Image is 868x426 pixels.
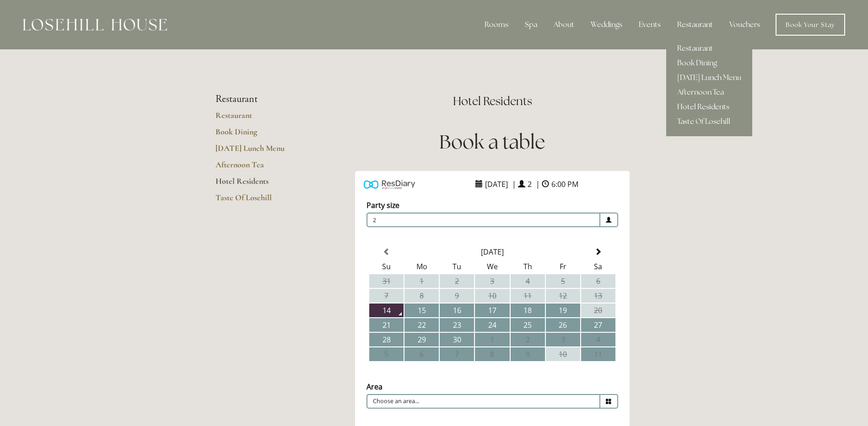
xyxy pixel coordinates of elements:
[404,347,439,361] td: 6
[383,248,390,256] span: Previous Month
[475,289,509,303] td: 10
[546,274,580,288] td: 5
[367,213,600,227] span: 2
[369,333,404,346] td: 28
[511,333,545,346] td: 2
[546,333,580,346] td: 3
[594,248,602,256] span: Next Month
[512,179,516,189] span: |
[581,318,615,332] td: 27
[369,289,404,303] td: 7
[367,200,399,210] label: Party size
[440,274,474,288] td: 2
[216,93,303,105] li: Restaurant
[581,289,615,303] td: 13
[666,100,752,114] a: Hotel Residents
[776,14,845,36] a: Book Your Stay
[404,333,439,346] td: 29
[581,274,615,288] td: 6
[404,260,439,273] th: Mo
[440,260,474,273] th: Tu
[666,41,752,56] a: Restaurant
[332,93,653,109] h2: Hotel Residents
[631,16,668,34] div: Events
[549,177,581,192] span: 6:00 PM
[546,318,580,332] td: 26
[475,274,509,288] td: 3
[511,318,545,332] td: 25
[511,289,545,303] td: 11
[581,260,615,273] th: Sa
[518,16,545,34] div: Spa
[475,347,509,361] td: 8
[475,333,509,346] td: 1
[369,260,404,273] th: Su
[404,245,580,259] th: Select Month
[546,304,580,317] td: 19
[546,260,580,273] th: Fr
[666,85,752,100] a: Afternoon Tea
[369,304,404,317] td: 14
[525,177,534,192] span: 2
[440,347,474,361] td: 7
[475,318,509,332] td: 24
[546,289,580,303] td: 12
[23,19,167,31] img: Losehill House
[440,289,474,303] td: 9
[666,56,752,70] a: Book Dining
[369,347,404,361] td: 5
[581,347,615,361] td: 11
[404,274,439,288] td: 1
[367,382,383,392] label: Area
[511,304,545,317] td: 18
[666,70,752,85] a: [DATE] Lunch Menu
[581,304,615,317] td: 20
[546,16,582,34] div: About
[722,16,767,34] a: Vouchers
[404,304,439,317] td: 15
[536,179,540,189] span: |
[511,260,545,273] th: Th
[364,178,415,191] img: Powered by ResDiary
[583,16,630,34] div: Weddings
[404,289,439,303] td: 8
[475,260,509,273] th: We
[216,176,303,192] a: Hotel Residents
[666,114,752,129] a: Taste Of Losehill
[216,143,303,160] a: [DATE] Lunch Menu
[440,318,474,332] td: 23
[475,304,509,317] td: 17
[511,274,545,288] td: 4
[216,127,303,143] a: Book Dining
[546,347,580,361] td: 10
[670,16,720,34] div: Restaurant
[581,333,615,346] td: 4
[440,304,474,317] td: 16
[483,177,510,192] span: [DATE]
[477,16,516,34] div: Rooms
[216,160,303,176] a: Afternoon Tea
[511,347,545,361] td: 9
[216,110,303,127] a: Restaurant
[440,333,474,346] td: 30
[216,192,303,209] a: Taste Of Losehill
[404,318,439,332] td: 22
[369,318,404,332] td: 21
[332,128,653,155] h1: Book a table
[369,274,404,288] td: 31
